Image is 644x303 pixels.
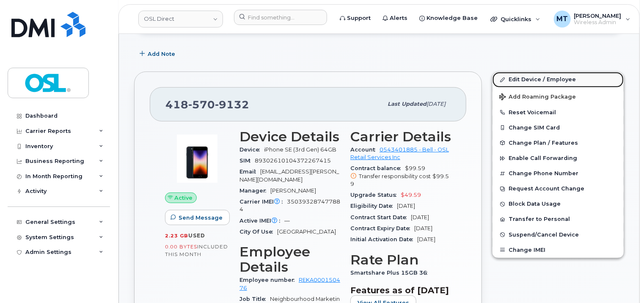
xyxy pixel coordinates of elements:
span: Device [239,146,264,153]
h3: Features as of [DATE] [350,285,451,295]
span: Quicklinks [501,16,531,22]
span: [GEOGRAPHIC_DATA] [277,229,336,235]
span: Carrier IMEI [239,198,287,205]
button: Send Message [165,210,230,225]
span: [PERSON_NAME] [270,187,316,194]
span: Active [175,194,193,202]
button: Change Plan / Features [493,135,624,151]
span: Change Plan / Features [509,140,578,146]
span: $49.59 [401,192,421,198]
a: Knowledge Base [413,10,484,27]
a: Alerts [377,10,413,27]
span: Eligibility Date [350,203,397,209]
div: Michael Togupen [548,11,636,28]
button: Reset Voicemail [493,105,624,120]
span: [DATE] [417,236,435,242]
span: $99.59 [350,165,451,188]
span: Job Title [239,296,270,302]
img: image20231002-3703462-1angbar.jpeg [172,133,223,184]
button: Add Note [134,46,182,61]
span: $99.59 [350,173,449,187]
span: Initial Activation Date [350,236,417,242]
span: 0.00 Bytes [165,244,197,250]
h3: Device Details [239,129,340,144]
span: Enable Call Forwarding [509,155,577,162]
a: REKA000150476 [239,277,340,291]
input: Find something... [234,10,327,25]
span: 418 [165,98,249,111]
span: Add Roaming Package [499,94,576,102]
a: 0543401885 - Bell - OSL Retail Services Inc [350,146,449,160]
span: included this month [165,243,228,257]
h3: Rate Plan [350,252,451,267]
div: Quicklinks [484,11,546,28]
button: Transfer to Personal [493,212,624,227]
button: Request Account Change [493,181,624,196]
span: [DATE] [411,214,429,220]
span: Employee number [239,277,299,283]
button: Change SIM Card [493,120,624,135]
span: [DATE] [397,203,415,209]
span: [DATE] [427,101,446,107]
button: Change IMEI [493,242,624,258]
span: Transfer responsibility cost [359,173,431,179]
span: Upgrade Status [350,192,401,198]
button: Suspend/Cancel Device [493,227,624,242]
span: iPhone SE (3rd Gen) 64GB [264,146,336,153]
span: Last updated [388,101,427,107]
span: Add Note [148,50,175,58]
span: City Of Use [239,229,277,235]
span: 9132 [215,98,249,111]
span: [PERSON_NAME] [574,12,622,19]
span: Contract Start Date [350,214,411,220]
a: Edit Device / Employee [493,72,624,87]
h3: Carrier Details [350,129,451,144]
span: 350393287477884 [239,198,340,212]
span: Support [347,14,371,22]
span: Smartshare Plus 15GB 36 [350,270,432,276]
span: used [188,232,205,239]
span: Wireless Admin [574,19,622,26]
span: SIM [239,157,255,164]
span: Email [239,168,260,175]
button: Enable Call Forwarding [493,151,624,166]
span: [DATE] [414,225,432,231]
h3: Employee Details [239,244,340,275]
button: Change Phone Number [493,166,624,181]
span: Manager [239,187,270,194]
span: Alerts [390,14,407,22]
span: — [284,218,290,224]
span: [EMAIL_ADDRESS][PERSON_NAME][DOMAIN_NAME] [239,168,339,182]
span: Suspend/Cancel Device [509,231,579,238]
span: 570 [188,98,215,111]
span: 89302610104372267415 [255,157,331,164]
span: Knowledge Base [427,14,478,22]
span: Contract Expiry Date [350,225,414,231]
a: Support [334,10,377,27]
span: Send Message [179,214,223,222]
a: OSL Direct [138,11,223,28]
span: Contract balance [350,165,405,171]
button: Block Data Usage [493,196,624,212]
button: Add Roaming Package [493,88,624,105]
span: Account [350,146,380,153]
span: MT [556,14,568,24]
span: Active IMEI [239,218,284,224]
span: 2.23 GB [165,233,188,239]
